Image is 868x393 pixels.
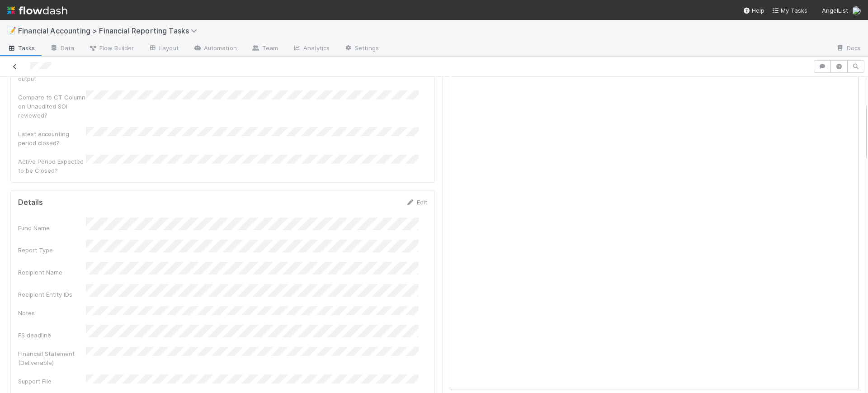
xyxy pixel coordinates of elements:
img: avatar_fee1282a-8af6-4c79-b7c7-bf2cfad99775.png [852,6,861,15]
a: My Tasks [772,6,807,15]
div: Report Type [18,246,86,255]
div: Help [743,6,764,15]
a: Flow Builder [81,42,141,56]
a: Analytics [285,42,337,56]
a: Settings [337,42,386,56]
div: Active Period Expected to be Closed? [18,157,86,175]
div: Recipient Name [18,268,86,277]
span: AngelList [822,7,848,14]
img: logo-inverted-e16ddd16eac7371096b0.svg [7,3,67,18]
div: Support File [18,377,86,386]
a: Data [42,42,81,56]
div: FS deadline [18,331,86,340]
span: Flow Builder [89,43,134,52]
span: Tasks [7,43,35,52]
h5: Details [18,198,43,207]
div: Fund Name [18,223,86,232]
a: Docs [829,42,868,56]
a: Team [244,42,285,56]
div: Recipient Entity IDs [18,290,86,299]
div: Notes [18,308,86,317]
a: Automation [186,42,244,56]
span: Financial Accounting > Financial Reporting Tasks [18,26,202,35]
a: Edit [406,199,427,206]
div: Latest accounting period closed? [18,129,86,147]
div: Financial Statement (Deliverable) [18,349,86,367]
span: 📝 [7,27,16,34]
span: My Tasks [772,7,807,14]
a: Layout [141,42,186,56]
div: Compare to CT Column on Unaudited SOI reviewed? [18,93,86,120]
